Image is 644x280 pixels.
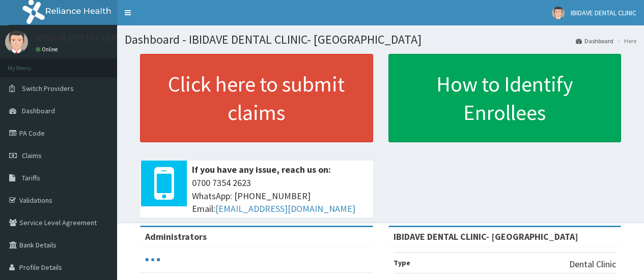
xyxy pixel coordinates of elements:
[388,54,622,142] a: How to Identify Enrollees
[125,33,636,46] h1: Dashboard - IBIDAVE DENTAL CLINIC- [GEOGRAPHIC_DATA]
[394,231,578,242] strong: IBIDAVE DENTAL CLINIC- [GEOGRAPHIC_DATA]
[571,8,636,17] span: IBIDAVE DENTAL CLINIC
[5,30,28,53] img: User Image
[614,37,636,45] li: Here
[22,151,42,160] span: Claims
[22,173,40,182] span: Tariffs
[215,203,355,214] a: [EMAIL_ADDRESS][DOMAIN_NAME]
[145,252,160,267] svg: audio-loading
[552,7,565,19] img: User Image
[140,54,373,142] a: Click here to submit claims
[394,258,410,267] b: Type
[22,84,74,93] span: Switch Providers
[192,164,331,175] b: If you have any issue, reach us on:
[569,258,616,271] p: Dental Clinic
[22,106,55,115] span: Dashboard
[192,176,368,215] span: 0700 7354 2623 WhatsApp: [PHONE_NUMBER] Email:
[576,37,613,45] a: Dashboard
[36,33,128,42] p: IBIDAVE DENTAL CLINIC
[36,46,60,53] a: Online
[145,231,207,242] b: Administrators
